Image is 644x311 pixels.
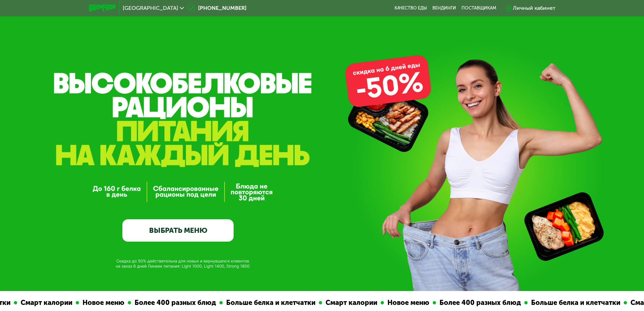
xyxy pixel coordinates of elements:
div: Личный кабинет [513,4,555,12]
a: Вендинги [432,5,456,11]
div: Больше белка и клетчатки [218,297,314,308]
a: Качество еды [395,5,427,11]
div: Смарт калории [318,297,376,308]
div: поставщикам [461,5,496,11]
span: [GEOGRAPHIC_DATA] [123,5,178,11]
div: Больше белка и клетчатки [523,297,619,308]
a: [PHONE_NUMBER] [187,4,246,12]
div: Более 400 разных блюд [127,297,215,308]
div: Более 400 разных блюд [432,297,520,308]
div: Новое меню [75,297,123,308]
div: Новое меню [380,297,428,308]
div: Смарт калории [13,297,71,308]
a: ВЫБРАТЬ МЕНЮ [122,219,234,242]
